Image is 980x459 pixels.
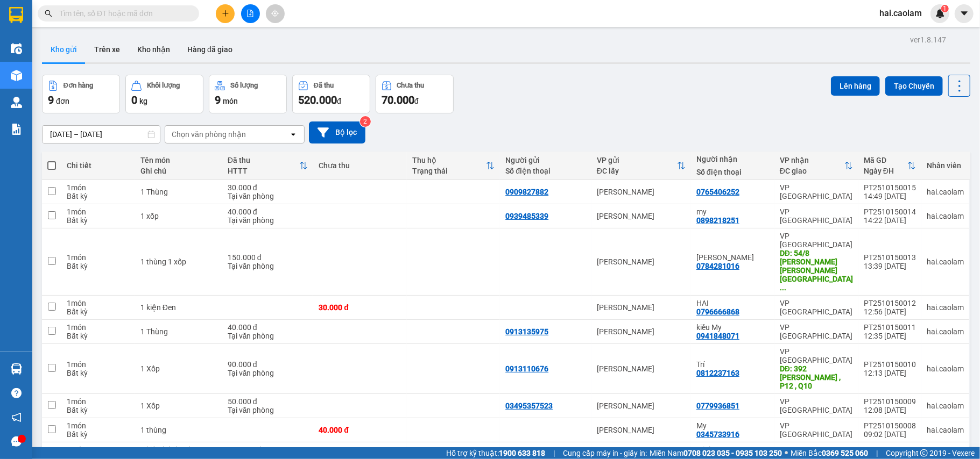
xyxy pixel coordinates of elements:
div: Mã GD [864,156,907,164]
sup: 2 [360,116,371,127]
div: 12:35 [DATE] [864,332,916,340]
div: 90.000 đ [228,360,308,369]
span: Cung cấp máy in - giấy in: [563,447,647,459]
div: [PERSON_NAME] [597,212,686,220]
span: đ [337,97,341,105]
button: Đơn hàng9đơn [42,75,120,113]
span: Hỗ trợ kỹ thuật: [446,447,545,459]
div: Số điện thoại [505,167,586,175]
div: 0345733916 [696,430,739,439]
div: DĐ: 54/8 hồ ngọc lãm phường 16 quận 8 [780,249,853,292]
th: Toggle SortBy [858,152,921,180]
div: 0909827882 [505,188,548,196]
div: ĐC lấy [597,167,677,175]
div: Đơn hàng [64,82,93,89]
span: 1 [943,5,947,12]
div: Đã thu [314,82,334,89]
div: VP nhận [780,156,844,164]
span: Miền Bắc [791,447,868,459]
button: Tạo Chuyến [885,76,943,96]
span: question-circle [11,388,22,398]
div: 0941848071 [696,332,739,340]
div: VP [GEOGRAPHIC_DATA] [780,207,853,225]
div: 1 món [67,183,130,192]
div: 14:49 [DATE] [864,192,916,200]
div: VP [GEOGRAPHIC_DATA] [780,347,853,364]
div: 14:22 [DATE] [864,216,916,225]
div: 120.000 đ [228,446,308,454]
div: 50.000 đ [228,397,308,406]
div: hai.caolam [927,303,964,312]
div: Tại văn phòng [228,369,308,377]
span: 70.000 [382,94,414,106]
div: 0796666868 [696,307,739,316]
div: DĐ: 392 Cao Thắng , P12 , Q10 [780,364,853,390]
button: Đã thu520.000đ [292,75,370,113]
button: Trên xe [86,37,129,62]
div: 1 món [67,253,130,262]
div: Tại văn phòng [228,262,308,270]
div: 0765406252 [696,188,739,196]
div: Ngày ĐH [864,167,907,175]
img: warehouse-icon [11,43,22,54]
div: Chưa thu [397,82,425,89]
div: VP [GEOGRAPHIC_DATA] [780,323,853,340]
strong: 0708 023 035 - 0935 103 250 [683,449,782,457]
div: 0812237163 [696,369,739,377]
div: Chọn văn phòng nhận [172,129,246,140]
span: 0 [131,94,137,106]
div: 1 món [67,360,130,369]
div: Đã thu [228,156,300,164]
div: Tên món [140,156,217,164]
img: warehouse-icon [11,97,22,108]
div: 30.000 đ [319,303,401,312]
div: Người nhận [696,155,769,163]
span: notification [11,412,22,422]
div: Tại văn phòng [228,406,308,414]
button: Lên hàng [831,76,880,96]
div: 1 món [67,207,130,216]
div: 150.000 đ [228,253,308,262]
div: ĐC giao [780,167,844,175]
div: hai.caolam [927,327,964,336]
span: caret-down [960,9,969,18]
div: VP [GEOGRAPHIC_DATA] [780,397,853,414]
div: Chi tiết [67,161,130,170]
div: [PERSON_NAME] [597,188,686,196]
div: Tại văn phòng [228,216,308,225]
div: 1 món [67,323,130,332]
div: 1 Thùng [140,327,217,336]
span: kg [139,97,147,105]
span: đơn [56,97,69,105]
div: PT2510150012 [864,299,916,307]
div: 40.000 đ [228,207,308,216]
strong: 0369 525 060 [822,449,868,457]
div: Nhân viên [927,161,964,170]
span: plus [222,10,229,17]
th: Toggle SortBy [222,152,314,180]
div: [PERSON_NAME] [597,426,686,434]
div: 12:56 [DATE] [864,307,916,316]
div: 0913110676 [505,364,548,373]
div: PT2510150009 [864,397,916,406]
div: Khối lượng [147,82,180,89]
span: ⚪️ [785,451,788,455]
button: Chưa thu70.000đ [376,75,454,113]
div: Bất kỳ [67,216,130,225]
button: Số lượng9món [209,75,287,113]
div: hai.caolam [927,188,964,196]
div: 0784281016 [696,262,739,270]
div: 0898218251 [696,216,739,225]
span: message [11,436,22,447]
span: 9 [48,94,54,106]
img: solution-icon [11,124,22,135]
input: Tìm tên, số ĐT hoặc mã đơn [59,8,186,19]
img: logo-vxr [9,7,23,23]
div: PT2510150013 [864,253,916,262]
strong: 1900 633 818 [499,449,545,457]
span: hai.caolam [871,6,930,20]
div: 1 món [67,421,130,430]
div: Bất kỳ [67,192,130,200]
div: 30.000 đ [228,183,308,192]
div: Người gửi [505,156,586,164]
